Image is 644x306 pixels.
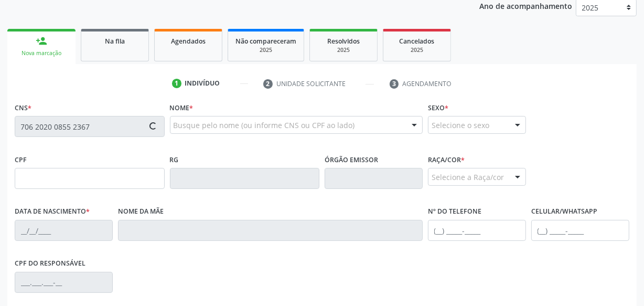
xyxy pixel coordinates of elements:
span: Cancelados [400,37,435,46]
span: Não compareceram [235,37,296,46]
label: Nº do Telefone [428,204,481,220]
div: 1 [172,79,181,88]
div: 2025 [317,46,370,54]
input: ___.___.___-__ [15,272,113,293]
label: Nome da mãe [118,204,164,220]
span: Na fila [105,37,125,46]
label: Data de nascimento [15,204,90,220]
label: CPF do responsável [15,256,85,272]
label: CPF [15,152,27,168]
span: Agendados [171,37,206,46]
div: 2025 [391,46,443,54]
label: Nome [170,100,194,116]
label: Raça/cor [428,152,465,168]
div: person_add [36,35,47,47]
label: CNS [15,100,31,116]
span: Resolvidos [327,37,360,46]
span: Selecione a Raça/cor [432,172,504,183]
span: Busque pelo nome (ou informe CNS ou CPF ao lado) [174,120,355,131]
input: (__) _____-_____ [531,220,629,241]
div: 2025 [235,46,296,54]
label: Celular/WhatsApp [531,204,597,220]
label: RG [170,152,179,168]
label: Sexo [428,100,448,116]
div: Nova marcação [15,49,68,57]
span: Selecione o sexo [432,120,489,131]
input: __/__/____ [15,220,113,241]
div: Indivíduo [185,79,220,88]
input: (__) _____-_____ [428,220,526,241]
label: Órgão emissor [325,152,378,168]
